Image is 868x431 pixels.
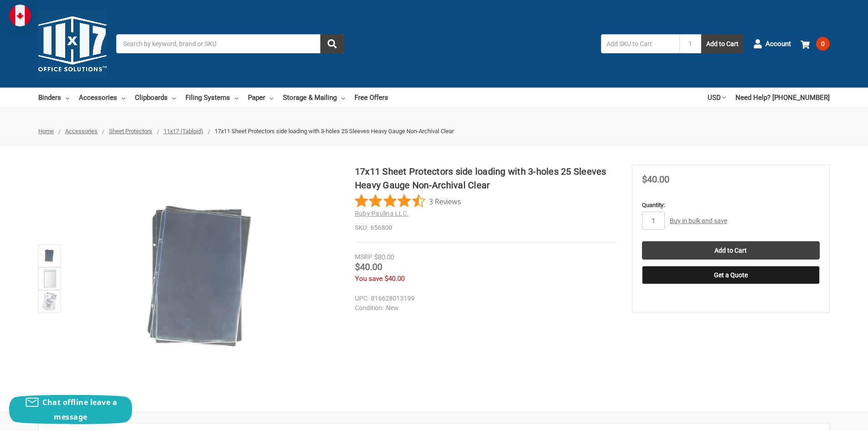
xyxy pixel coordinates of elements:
a: 0 [801,32,830,56]
a: Accessories [79,88,125,108]
a: Free Offers [354,88,388,108]
img: 17x11 Sheet Protectors side loading with 3-holes 25 Sleeves Heavy Gauge Non-Archival Clear [90,165,318,393]
a: Storage & Mailing [283,88,345,108]
button: Add to Cart [701,34,744,53]
dd: 816628013199 [355,294,613,303]
a: Filing Systems [185,88,238,108]
div: MSRP [355,252,372,262]
a: Ruby Paulina LLC. [355,210,409,217]
input: Search by keyword, brand or SKU [116,34,344,53]
span: $40.00 [355,261,382,272]
dd: New [355,303,613,313]
dt: Condition: [355,303,384,313]
button: Get a Quote [642,266,820,284]
img: 17x11 Sheet Protectors side loading with 3-holes 25 Sleeves Heavy Gauge Non-Archival Clear [40,246,60,266]
input: Add SKU to Cart [601,34,679,53]
dt: UPC: [355,294,369,303]
img: duty and tax information for Canada [9,5,31,26]
img: 17x11 Sheet Protectors side loading with 3-holes 25 Sleeves Heavy Gauge Non-Archival Clear [42,269,57,289]
label: Quantity: [642,201,820,210]
span: 0 [816,37,830,51]
a: 11x17 (Tabloid) [164,128,203,135]
button: Rated 4.7 out of 5 stars from 3 reviews. Jump to reviews. [355,194,461,208]
span: $40.00 [385,275,405,283]
h1: 17x11 Sheet Protectors side loading with 3-holes 25 Sleeves Heavy Gauge Non-Archival Clear [355,165,617,192]
span: 3 Reviews [429,194,461,208]
img: 11x17 Sheet Protector Poly with holes on 11" side 556600 [40,291,60,312]
span: Account [765,39,791,49]
dt: SKU: [355,223,368,233]
img: 11x17.com [38,10,107,78]
span: $80.00 [374,253,394,261]
dd: 656800 [355,223,617,233]
a: Need Help? [PHONE_NUMBER] [735,88,830,108]
input: Add to Cart [642,241,820,260]
a: Clipboards [135,88,176,108]
a: Paper [248,88,273,108]
span: 17x11 Sheet Protectors side loading with 3-holes 25 Sleeves Heavy Gauge Non-Archival Clear [215,128,454,135]
a: USD [708,88,726,108]
a: Sheet Protectors [109,128,152,135]
iframe: Google Customer Reviews [793,406,868,431]
button: Chat offline leave a message [9,395,132,424]
a: Buy in bulk and save [670,217,727,224]
span: $40.00 [642,174,669,185]
a: Binders [38,88,69,108]
a: Account [753,32,791,56]
a: Home [38,128,54,135]
a: Accessories [65,128,98,135]
span: You save [355,275,383,283]
span: Chat offline leave a message [42,397,117,422]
